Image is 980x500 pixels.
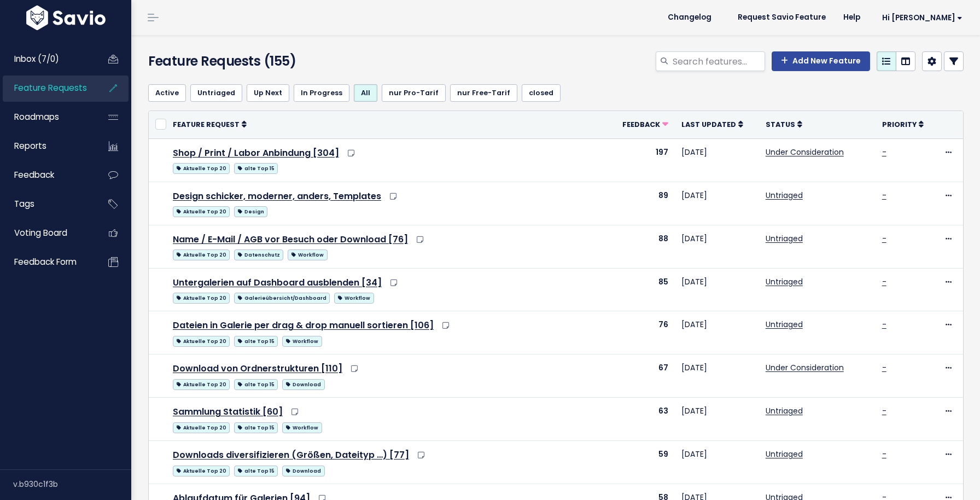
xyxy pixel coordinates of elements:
td: [DATE] [675,182,759,225]
span: Workflow [288,249,327,260]
a: Download [282,377,324,391]
span: Workflow [334,293,374,304]
a: Workflow [288,247,327,261]
a: Add New Feature [772,51,870,71]
a: Workflow [334,290,374,304]
a: alte Top 15 [234,463,278,477]
a: closed [522,84,561,102]
a: Workflow [282,420,322,434]
a: Feedback [3,162,91,188]
img: logo-white.9d6f32f41409.svg [24,5,108,30]
a: Feedback [622,119,668,130]
a: Aktuelle Top 20 [173,204,230,218]
div: v.b930c1f3b [13,470,131,498]
a: Untriaged [766,276,803,287]
a: Help [835,9,869,26]
span: Tags [14,198,34,210]
a: - [882,233,886,244]
a: - [882,190,886,201]
a: Aktuelle Top 20 [173,290,230,304]
span: alte Top 15 [234,466,278,476]
a: Voting Board [3,220,91,246]
a: Workflow [282,334,322,347]
a: Untriaged [766,190,803,201]
span: Feedback form [14,256,77,268]
a: Tags [3,191,91,217]
a: Galerieübersicht/Dashboard [234,290,330,304]
span: Hi [PERSON_NAME] [882,14,962,22]
a: nur Pro-Tarif [382,84,446,102]
a: Hi [PERSON_NAME] [869,9,971,26]
a: Downloads diversifizieren (Größen, Dateityp …) [77] [173,449,409,461]
a: Untriaged [766,319,803,330]
a: In Progress [294,84,349,102]
td: [DATE] [675,354,759,398]
a: alte Top 15 [234,334,278,347]
span: Galerieübersicht/Dashboard [234,293,330,304]
a: Design [234,204,267,218]
a: Datenschutz [234,247,283,261]
h4: Feature Requests (155) [148,51,409,71]
a: Active [148,84,186,102]
a: Design schicker, moderner, anders, Templates [173,190,381,202]
a: - [882,276,886,287]
span: Roadmaps [14,111,59,123]
a: Untriaged [766,405,803,416]
span: Design [234,206,267,217]
span: Workflow [282,422,322,433]
td: 63 [609,398,675,441]
input: Search features... [672,51,765,71]
a: Feature Request [173,119,247,130]
td: 88 [609,225,675,268]
a: All [354,84,377,102]
span: Aktuelle Top 20 [173,249,230,260]
td: [DATE] [675,311,759,354]
a: nur Free-Tarif [450,84,517,102]
a: alte Top 15 [234,420,278,434]
a: Roadmaps [3,104,91,130]
span: Feature Requests [14,82,87,94]
td: [DATE] [675,268,759,311]
a: Status [766,119,802,130]
span: alte Top 15 [234,422,278,433]
a: Untriaged [766,449,803,460]
a: - [882,405,886,416]
td: 67 [609,354,675,398]
span: Changelog [668,14,711,21]
span: Aktuelle Top 20 [173,206,230,217]
a: Download [282,463,324,477]
ul: Filter feature requests [148,84,964,102]
span: Aktuelle Top 20 [173,336,230,347]
a: Untriaged [766,233,803,244]
a: Download von Ordnerstrukturen [110] [173,362,342,375]
span: Voting Board [14,227,67,239]
a: Dateien in Galerie per drag & drop manuell sortieren [106] [173,319,434,332]
td: 59 [609,441,675,484]
a: alte Top 15 [234,161,278,175]
a: Aktuelle Top 20 [173,420,230,434]
span: Aktuelle Top 20 [173,466,230,476]
a: - [882,449,886,460]
span: Last Updated [681,120,736,129]
a: - [882,147,886,158]
td: 76 [609,311,675,354]
a: Inbox (7/0) [3,46,91,72]
a: Reports [3,133,91,159]
span: Aktuelle Top 20 [173,422,230,433]
span: Feature Request [173,120,240,129]
a: Feature Requests [3,75,91,101]
span: Inbox (7/0) [14,53,59,65]
a: Last Updated [681,119,743,130]
a: Aktuelle Top 20 [173,161,230,175]
td: 85 [609,268,675,311]
a: Name / E-Mail / AGB vor Besuch oder Download [76] [173,233,408,246]
a: Aktuelle Top 20 [173,247,230,261]
a: Up Next [247,84,289,102]
a: Request Savio Feature [729,9,835,26]
span: alte Top 15 [234,163,278,174]
span: Datenschutz [234,249,283,260]
span: Status [766,120,795,129]
a: - [882,362,886,373]
span: Feedback [622,120,660,129]
span: alte Top 15 [234,379,278,390]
